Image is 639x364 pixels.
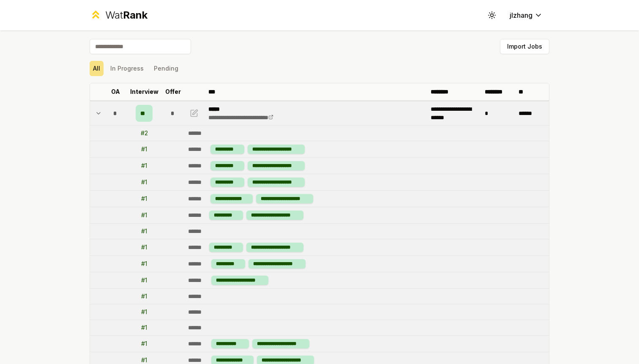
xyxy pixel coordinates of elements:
[141,260,147,268] div: # 1
[141,211,147,219] div: # 1
[141,178,147,186] div: # 1
[141,129,148,137] div: # 2
[500,39,549,54] button: Import Jobs
[150,61,182,76] button: Pending
[107,61,147,76] button: In Progress
[90,8,147,22] a: WatRank
[123,9,147,21] span: Rank
[141,308,147,316] div: # 1
[141,194,147,203] div: # 1
[165,88,181,96] p: Offer
[141,243,147,252] div: # 1
[141,292,147,301] div: # 1
[105,8,147,22] div: Wat
[111,88,120,96] p: OA
[510,10,532,20] span: jlzhang
[141,227,147,235] div: # 1
[141,323,147,332] div: # 1
[141,276,147,285] div: # 1
[130,88,158,96] p: Interview
[90,61,104,76] button: All
[141,145,147,153] div: # 1
[503,8,549,23] button: jlzhang
[141,339,147,348] div: # 1
[141,161,147,170] div: # 1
